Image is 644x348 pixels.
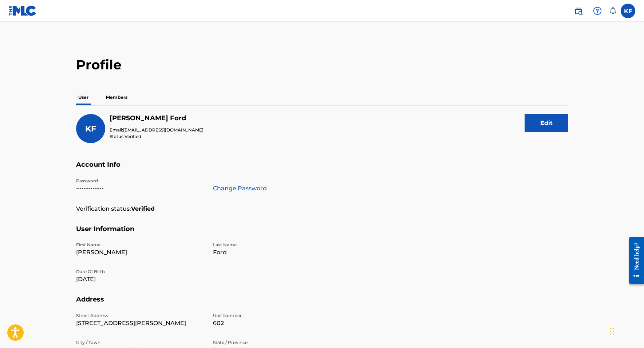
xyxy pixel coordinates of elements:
p: [STREET_ADDRESS][PERSON_NAME] [76,319,204,328]
p: Ford [213,248,341,257]
p: Status: [110,133,204,140]
span: Verified [125,134,141,139]
iframe: Resource Center [624,231,644,290]
strong: Verified [131,205,155,213]
p: First Name [76,242,204,248]
p: Email: [110,127,204,133]
span: KF [85,124,96,134]
p: Password [76,178,204,184]
p: Members [104,90,130,105]
p: ••••••••••••••• [76,184,204,193]
h5: Kristen Ford [110,114,204,122]
div: User Menu [621,4,635,18]
h2: Profile [76,57,568,73]
img: help [593,7,602,15]
p: [PERSON_NAME] [76,248,204,257]
button: Edit [525,114,568,132]
h5: User Information [76,225,568,242]
p: City / Town [76,339,204,346]
div: Help [590,4,605,18]
p: Unit Number [213,312,341,319]
p: 602 [213,319,341,328]
p: State / Province [213,339,341,346]
p: Street Address [76,312,204,319]
h5: Account Info [76,161,568,178]
p: Last Name [213,242,341,248]
span: [EMAIL_ADDRESS][DOMAIN_NAME] [123,127,204,133]
img: search [574,7,583,15]
p: Verification status: [76,205,131,213]
h5: Address [76,295,568,312]
div: Drag [610,320,614,342]
img: MLC Logo [9,5,37,16]
iframe: Chat Widget [608,313,644,348]
p: Date Of Birth [76,268,204,275]
a: Change Password [213,184,267,193]
a: Public Search [571,4,586,18]
p: User [76,90,91,105]
div: Notifications [609,7,616,15]
p: [DATE] [76,275,204,284]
